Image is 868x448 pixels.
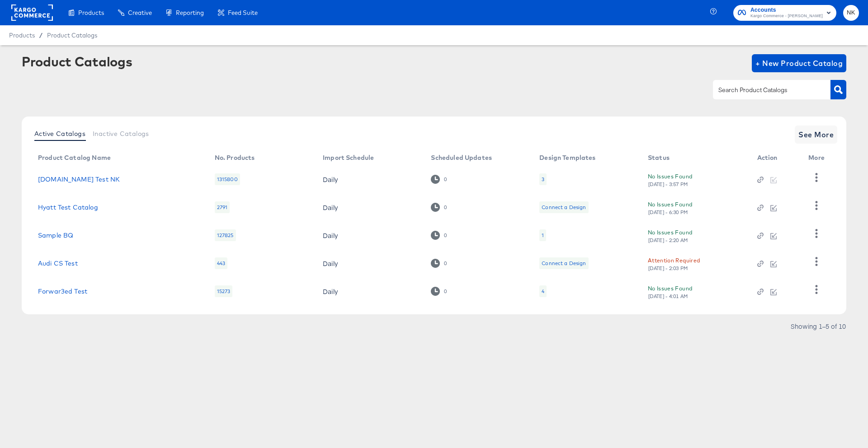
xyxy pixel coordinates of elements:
div: 0 [443,260,447,266]
th: Action [750,151,802,165]
span: Products [78,9,104,16]
div: Connect a Design [542,204,586,211]
span: Kargo Commerce - [PERSON_NAME] [750,13,823,20]
div: Showing 1–5 of 10 [790,323,846,329]
div: Design Templates [539,154,595,161]
div: 0 [443,288,447,294]
div: Connect a Design [539,257,588,269]
div: Product Catalogs [22,54,132,69]
a: Audi CS Test [38,260,78,267]
a: Forwar3ed Test [38,288,87,295]
div: Import Schedule [323,154,374,161]
div: [DATE] - 2:03 PM [648,265,689,271]
div: 0 [443,204,447,210]
th: Status [641,151,750,165]
span: Products [9,32,35,39]
div: 0 [443,176,447,182]
div: 0 [431,203,447,211]
a: Sample BQ [38,232,73,239]
div: 0 [431,287,447,295]
a: Hyatt Test Catalog [38,204,98,211]
div: 0 [431,259,447,267]
div: 2791 [215,201,230,213]
td: Daily [316,165,424,193]
span: Inactive Catalogs [93,130,149,137]
span: Active Catalogs [34,130,85,137]
span: Creative [128,9,152,16]
span: Feed Suite [228,9,258,16]
div: Connect a Design [542,260,586,267]
div: 4 [542,288,544,295]
div: 4 [539,285,547,297]
div: 0 [443,232,447,238]
span: Reporting [176,9,204,16]
div: 1 [539,229,546,241]
div: 1315800 [215,173,240,185]
div: 127825 [215,229,236,241]
a: [DOMAIN_NAME] Test NK [38,176,120,183]
div: 3 [539,173,547,185]
td: Daily [316,249,424,277]
td: Daily [316,277,424,305]
div: 15273 [215,285,233,297]
a: Product Catalogs [47,32,97,39]
div: 1 [542,232,544,239]
div: 443 [215,257,227,269]
button: Attention Required[DATE] - 2:03 PM [648,256,700,271]
div: 3 [542,176,544,183]
th: More [801,151,835,165]
span: See More [798,128,834,141]
button: AccountsKargo Commerce - [PERSON_NAME] [733,5,836,21]
div: Product Catalog Name [38,154,111,161]
div: Attention Required [648,256,700,265]
input: Search Product Catalogs [717,85,813,95]
span: / [35,32,47,39]
button: See More [795,126,837,144]
div: No. Products [215,154,255,161]
div: 0 [431,231,447,239]
div: 0 [431,175,447,183]
button: + New Product Catalog [752,54,846,72]
td: Daily [316,193,424,221]
span: + New Product Catalog [755,57,843,70]
span: NK [847,8,855,18]
button: NK [843,5,859,21]
td: Daily [316,221,424,249]
span: Accounts [750,5,823,15]
div: Scheduled Updates [431,154,492,161]
div: Connect a Design [539,201,588,213]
